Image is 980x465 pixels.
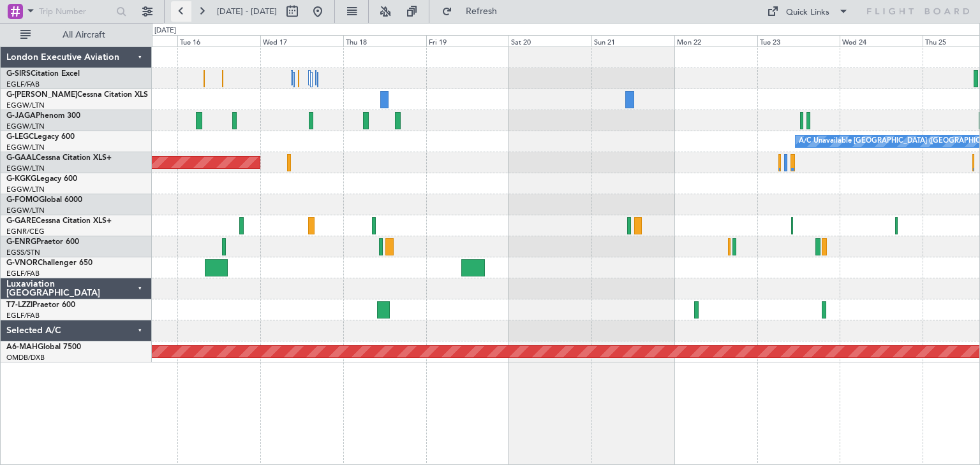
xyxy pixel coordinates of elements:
a: G-JAGAPhenom 300 [6,112,80,120]
span: [DATE] - [DATE] [217,6,277,17]
a: EGSS/STN [6,248,40,257]
a: G-GAALCessna Citation XLS+ [6,154,112,162]
a: EGGW/LTN [6,206,45,215]
span: G-[PERSON_NAME] [6,91,77,99]
span: G-LEGC [6,133,34,141]
a: G-LEGCLegacy 600 [6,133,75,141]
a: G-SIRSCitation Excel [6,70,80,78]
a: G-GARECessna Citation XLS+ [6,217,112,225]
a: EGNR/CEG [6,227,45,236]
a: G-[PERSON_NAME]Cessna Citation XLS [6,91,148,99]
a: EGLF/FAB [6,311,40,320]
div: Wed 17 [260,35,343,46]
a: EGGW/LTN [6,122,45,131]
a: EGLF/FAB [6,269,40,278]
div: Quick Links [786,6,829,19]
div: Tue 23 [757,35,840,46]
div: Mon 22 [674,35,757,46]
a: EGGW/LTN [6,101,45,110]
button: All Aircraft [14,25,138,45]
a: G-VNORChallenger 650 [6,259,93,267]
span: G-JAGA [6,112,36,120]
a: G-ENRGPraetor 600 [6,238,79,246]
input: Trip Number [39,2,112,21]
span: G-SIRS [6,70,31,78]
span: T7-LZZI [6,301,33,309]
span: A6-MAH [6,343,38,351]
div: Tue 16 [177,35,260,46]
div: Wed 24 [840,35,923,46]
span: G-FOMO [6,196,39,204]
a: G-FOMOGlobal 6000 [6,196,82,204]
div: Thu 18 [343,35,426,46]
a: OMDB/DXB [6,353,45,362]
div: Sat 20 [509,35,591,46]
div: [DATE] [154,25,176,36]
button: Quick Links [761,1,855,22]
span: G-KGKG [6,175,36,183]
span: Refresh [455,7,509,16]
a: G-KGKGLegacy 600 [6,175,77,183]
span: G-GAAL [6,154,36,162]
div: Fri 19 [426,35,509,46]
span: All Aircraft [33,31,135,39]
div: Sun 21 [591,35,674,46]
span: G-VNOR [6,259,38,267]
a: A6-MAHGlobal 7500 [6,343,81,351]
a: EGGW/LTN [6,143,45,152]
span: G-ENRG [6,238,36,246]
span: G-GARE [6,217,36,225]
a: EGGW/LTN [6,164,45,173]
button: Refresh [436,1,512,22]
a: T7-LZZIPraetor 600 [6,301,75,309]
a: EGGW/LTN [6,185,45,194]
a: EGLF/FAB [6,80,40,89]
